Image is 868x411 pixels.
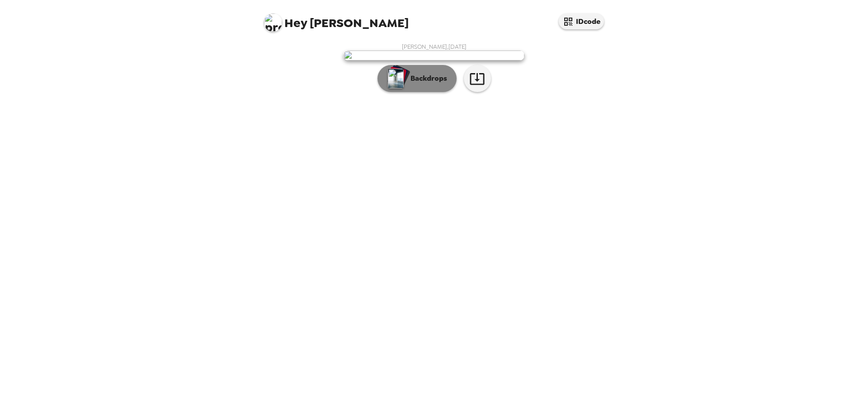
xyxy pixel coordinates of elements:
span: [PERSON_NAME] , [DATE] [402,43,467,51]
span: Hey [284,15,307,31]
img: profile pic [264,14,282,32]
img: user [344,51,524,60]
button: IDcode [559,14,604,29]
p: Backdrops [406,73,447,84]
button: Backdrops [377,65,457,92]
span: [PERSON_NAME] [264,9,409,29]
